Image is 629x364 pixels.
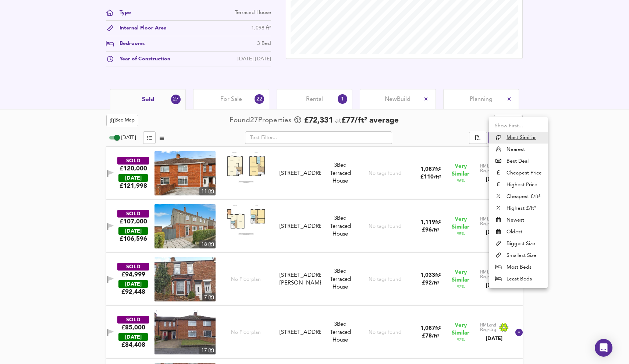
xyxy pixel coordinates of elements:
[489,214,548,226] li: Newest
[489,155,548,167] li: Best Deal
[489,273,548,285] li: Least Beds
[489,179,548,191] li: Highest Price
[489,261,548,273] li: Most Beds
[489,202,548,214] li: Highest £/ft²
[489,144,548,155] li: Nearest
[507,134,536,141] u: Most Similiar
[489,167,548,179] li: Cheapest Price
[489,191,548,202] li: Cheapest £/ft²
[489,226,548,238] li: Oldest
[489,250,548,261] li: Smallest Size
[489,238,548,250] li: Biggest Size
[595,339,612,357] div: Open Intercom Messenger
